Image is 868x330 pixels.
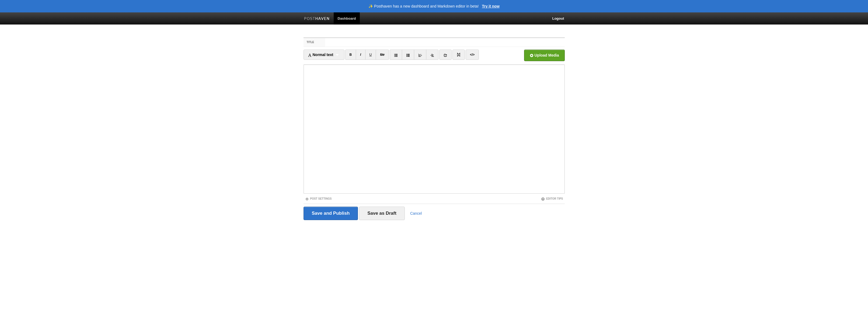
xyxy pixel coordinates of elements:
a: Editor Tips [541,197,563,200]
input: Save and Publish [304,207,358,220]
span: Normal text [308,53,333,57]
label: Title [304,38,325,47]
a: Dashboard [334,12,360,25]
a: Try it now [482,4,499,8]
header: ✨ Posthaven has a new dashboard and Markdown editor in beta! [368,4,479,8]
img: pagebreak-icon.png [457,53,461,57]
a: </> [466,50,479,60]
img: Posthaven-bar [304,17,330,21]
a: Post Settings [305,197,332,200]
a: B [345,50,356,60]
a: Logout [548,12,568,25]
del: Str [380,53,385,57]
a: Str [376,50,389,60]
a: U [365,50,376,60]
a: I [356,50,365,60]
input: Save as Draft [359,207,405,220]
a: Cancel [410,211,422,216]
